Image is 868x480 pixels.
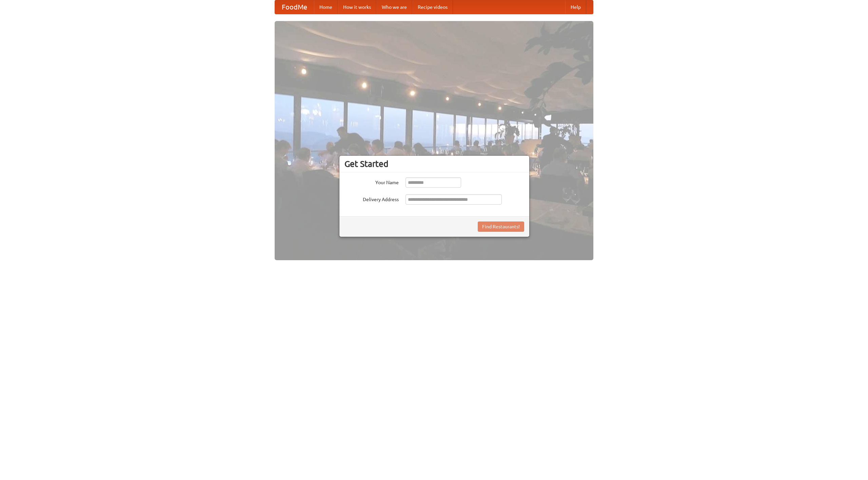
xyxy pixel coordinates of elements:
h3: Get Started [344,159,524,169]
a: Help [565,0,586,14]
label: Your Name [344,177,399,186]
a: Home [314,0,338,14]
button: Find Restaurants! [478,222,524,232]
a: FoodMe [275,0,314,14]
label: Delivery Address [344,194,399,203]
a: How it works [338,0,376,14]
a: Who we are [376,0,412,14]
a: Recipe videos [412,0,453,14]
